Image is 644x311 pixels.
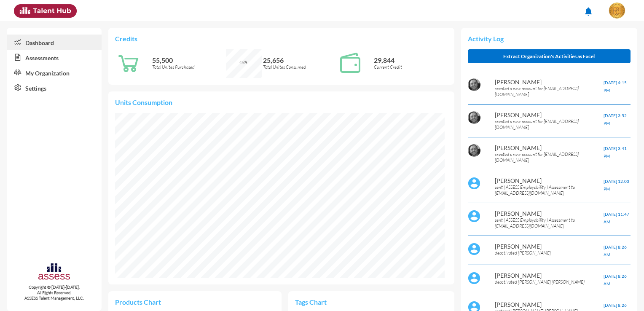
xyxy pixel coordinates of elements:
p: deactivated [PERSON_NAME] [495,250,603,256]
p: Products Chart [115,298,195,306]
p: [PERSON_NAME] [495,243,603,250]
p: Total Unites Purchased [152,64,226,70]
img: default%20profile%20image.svg [468,210,480,223]
span: [DATE] 12:03 PM [604,179,629,191]
p: [PERSON_NAME] [495,210,603,217]
p: Current Credit [374,64,448,70]
p: 29,844 [374,56,448,64]
p: Total Unites Consumed [263,64,337,70]
img: default%20profile%20image.svg [468,243,480,255]
p: [PERSON_NAME] [495,301,603,308]
img: default%20profile%20image.svg [468,177,480,190]
a: Dashboard [7,35,102,50]
p: sent ( ASSESS Employability ) Assessment to [EMAIL_ADDRESS][DOMAIN_NAME] [495,184,603,196]
a: Settings [7,80,102,95]
span: [DATE] 8:26 AM [604,244,627,257]
p: [PERSON_NAME] [495,78,603,86]
p: [PERSON_NAME] [495,272,603,279]
span: [DATE] 4:15 PM [604,80,627,93]
p: deactivated [PERSON_NAME] [PERSON_NAME] [495,279,603,285]
p: 55,500 [152,56,226,64]
img: AOh14GigaHH8sHFAKTalDol_Rto9g2wtRCd5DeEZ-VfX2Q [468,111,480,124]
p: created a new account for [EMAIL_ADDRESS][DOMAIN_NAME] [495,118,603,130]
img: AOh14GigaHH8sHFAKTalDol_Rto9g2wtRCd5DeEZ-VfX2Q [468,144,480,157]
p: Credits [115,35,447,43]
span: [DATE] 8:26 AM [604,273,627,286]
p: [PERSON_NAME] [495,144,603,151]
p: created a new account for [EMAIL_ADDRESS][DOMAIN_NAME] [495,86,603,97]
p: created a new account for [EMAIL_ADDRESS][DOMAIN_NAME] [495,151,603,163]
p: Copyright © [DATE]-[DATE]. All Rights Reserved. ASSESS Talent Management, LLC. [7,284,102,301]
p: [PERSON_NAME] [495,177,603,184]
span: [DATE] 3:52 PM [604,113,627,126]
img: assesscompany-logo.png [38,262,71,283]
span: 46% [239,59,247,65]
a: My Organization [7,65,102,80]
img: AOh14GigaHH8sHFAKTalDol_Rto9g2wtRCd5DeEZ-VfX2Q [468,78,480,91]
p: Activity Log [468,35,631,43]
span: [DATE] 11:47 AM [604,212,629,224]
a: Assessments [7,50,102,65]
p: Tags Chart [295,298,371,306]
button: Extract Organization's Activities as Excel [468,49,631,63]
img: default%20profile%20image.svg [468,272,480,284]
mat-icon: notifications [583,6,593,16]
p: sent ( ASSESS Employability ) Assessment to [EMAIL_ADDRESS][DOMAIN_NAME] [495,217,603,229]
span: [DATE] 3:41 PM [604,146,627,158]
p: [PERSON_NAME] [495,111,603,118]
p: Units Consumption [115,98,447,106]
p: 25,656 [263,56,337,64]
